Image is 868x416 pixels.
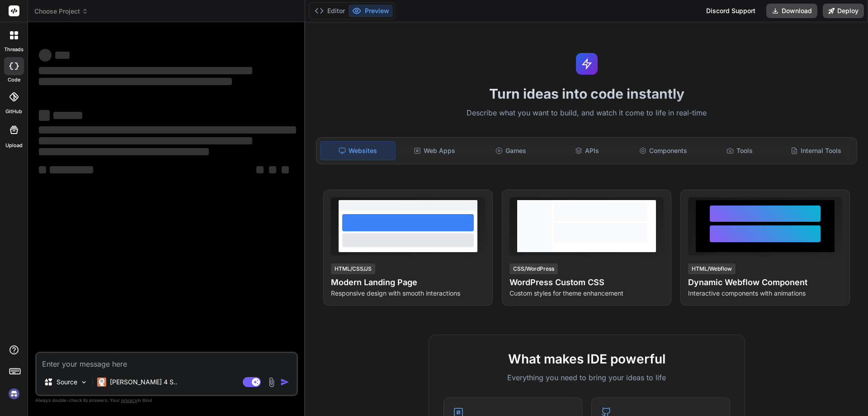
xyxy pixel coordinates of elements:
[688,263,736,274] div: HTML/Webflow
[39,49,52,62] span: ‌
[266,377,277,387] img: attachment
[397,141,472,160] div: Web Apps
[320,141,396,160] div: Websites
[256,166,264,173] span: ‌
[269,166,276,173] span: ‌
[823,4,864,18] button: Deploy
[97,378,106,387] img: Claude 4 Sonnet
[280,378,289,387] img: icon
[5,142,23,149] label: Upload
[39,148,209,155] span: ‌
[311,107,863,119] p: Describe what you want to build, and watch it come to life in real-time
[703,141,777,160] div: Tools
[331,263,375,274] div: HTML/CSS/JS
[4,46,24,53] label: threads
[34,7,88,16] span: Choose Project
[50,166,93,173] span: ‌
[443,349,730,368] h2: What makes IDE powerful
[311,86,863,102] h1: Turn ideas into code instantly
[39,110,50,121] span: ‌
[509,263,558,274] div: CSS/WordPress
[688,276,842,289] h4: Dynamic Webflow Component
[39,137,252,144] span: ‌
[626,141,701,160] div: Components
[311,5,349,17] button: Editor
[39,78,232,85] span: ‌
[509,289,664,298] p: Custom styles for theme enhancement
[766,4,817,18] button: Download
[53,112,82,119] span: ‌
[331,276,485,289] h4: Modern Landing Page
[8,76,20,84] label: code
[5,108,22,115] label: GitHub
[39,67,252,74] span: ‌
[688,289,842,298] p: Interactive components with animations
[509,276,664,289] h4: WordPress Custom CSS
[121,397,137,403] span: privacy
[39,166,46,173] span: ‌
[701,4,761,18] div: Discord Support
[282,166,289,173] span: ‌
[110,378,177,387] p: [PERSON_NAME] 4 S..
[80,378,88,386] img: Pick Models
[55,52,70,59] span: ‌
[57,378,77,387] p: Source
[474,141,548,160] div: Games
[6,386,22,402] img: signin
[349,5,393,17] button: Preview
[443,372,730,383] p: Everything you need to bring your ideas to life
[35,396,298,405] p: Always double-check its answers. Your in Bind
[778,141,853,160] div: Internal Tools
[39,126,296,134] span: ‌
[331,289,485,298] p: Responsive design with smooth interactions
[550,141,624,160] div: APIs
